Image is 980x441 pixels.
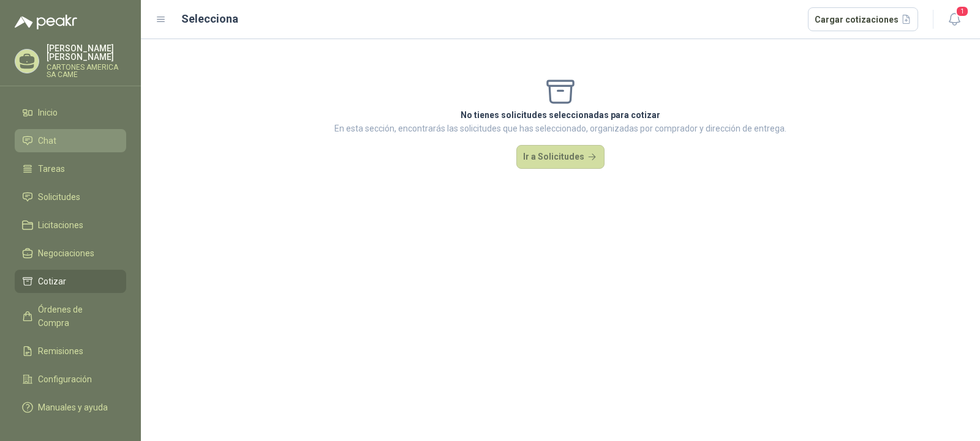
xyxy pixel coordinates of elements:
a: Inicio [15,101,126,124]
span: Órdenes de Compra [38,303,115,330]
a: Manuales y ayuda [15,396,126,419]
span: 1 [956,6,969,17]
img: Logo peakr [15,15,77,29]
span: Chat [38,134,56,147]
a: Cotizar [15,270,126,293]
a: Chat [15,129,126,152]
span: Licitaciones [38,218,83,232]
span: Negociaciones [38,246,94,260]
h2: Selecciona [181,10,238,28]
a: Tareas [15,157,126,180]
button: 1 [943,9,965,31]
button: Cargar cotizaciones [808,7,919,32]
a: Solicitudes [15,185,126,209]
span: Solicitudes [38,190,80,204]
a: Configuración [15,368,126,391]
p: En esta sección, encontrarás las solicitudes que has seleccionado, organizadas por comprador y di... [334,122,786,135]
a: Negociaciones [15,242,126,265]
p: No tienes solicitudes seleccionadas para cotizar [334,108,786,122]
p: [PERSON_NAME] [PERSON_NAME] [47,44,126,61]
a: Licitaciones [15,213,126,237]
span: Tareas [38,162,65,176]
span: Inicio [38,106,58,119]
span: Manuales y ayuda [38,401,108,414]
p: CARTONES AMERICA SA CAME [47,64,126,78]
span: Cotizar [38,275,66,288]
a: Órdenes de Compra [15,298,126,335]
a: Remisiones [15,339,126,363]
span: Configuración [38,372,92,386]
button: Ir a Solicitudes [516,145,605,169]
span: Remisiones [38,344,83,358]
